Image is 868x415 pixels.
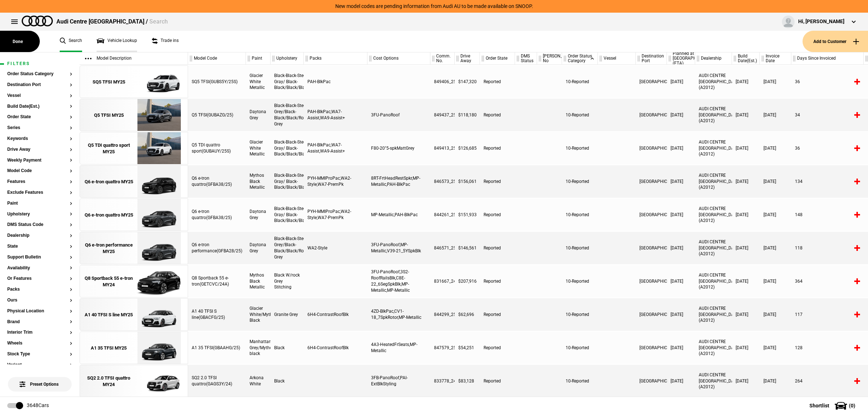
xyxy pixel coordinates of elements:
div: [DATE] [732,331,760,364]
section: Stock Type [7,352,72,363]
div: Comm. No. [430,52,454,65]
div: [DATE] [667,132,695,164]
div: [GEOGRAPHIC_DATA] [636,331,667,364]
section: Features [7,179,72,190]
div: Reported [480,165,515,198]
div: [GEOGRAPHIC_DATA] [636,365,667,397]
div: $54,251 [455,331,480,364]
div: PAH-BlkPac [304,65,367,98]
div: 8RT-FrtHeadRestSpkr,MP-Metallic,PAH-BlkPac [367,165,430,198]
div: Q5 TFSI MY25 [94,112,124,119]
div: Reported [480,331,515,364]
div: $62,696 [455,298,480,331]
img: Audi_GAGS3Y_24_EI_Z9Z9_PAI_3FB_(Nadin:_3FB_C42_PAI)_ext.png [134,365,184,398]
section: Order State [7,115,72,125]
section: Vessel [7,93,72,104]
button: Order State [7,115,72,120]
div: [DATE] [760,298,791,331]
div: AUDI CENTRE [GEOGRAPHIC_DATA] (A2012) [695,198,732,231]
section: Destination Port [7,82,72,93]
section: Upholstery [7,212,72,223]
div: Q5 TDI quattro sport(GUBAUY/25S) [188,132,246,164]
img: Audi_GFBA38_25_GX_6Y6Y_WA7_WA2_PAH_PYH_V39_QE2_VW5_(Nadin:_C03_PAH_PYH_QE2_SN8_V39_VW5_WA2_WA7)_e... [134,199,184,231]
img: Audi_GBAAHG_25_KR_H10E_4A3_6H4_6FB_(Nadin:_4A3_6FB_6H4_C42)_ext.png [134,332,184,364]
a: Trade ins [152,31,179,52]
section: Paint [7,201,72,212]
div: PYH-MMIProPac,WA2-Style,WA7-PremPk [304,198,367,231]
div: 10-Reported [562,132,598,164]
div: 10-Reported [562,198,598,231]
div: 3FB-PanoRoof,PAI-ExtBlkStyling [367,365,430,397]
a: Q5 TFSI MY25 [84,99,134,132]
div: 148 [791,198,864,231]
a: A1 35 TFSI MY25 [84,332,134,364]
button: Vessel [7,93,72,98]
div: AUDI CENTRE [GEOGRAPHIC_DATA] (A2012) [695,132,732,164]
div: Packs [304,52,367,65]
div: 3648 Cars [27,402,49,409]
button: Series [7,125,72,131]
div: Reported [480,65,515,98]
div: [DATE] [667,331,695,364]
div: [PERSON_NAME] No [537,52,562,65]
div: $147,320 [455,65,480,98]
button: Features [7,179,72,184]
div: Black-Black-Steel Gray/ Black-Black/Black/Black [271,198,304,231]
div: Manhattan Grey/Mythos black [246,331,271,364]
div: 4ZD-BlkPac,CV1-18_7SpkRotor,MP-Metallic [367,298,430,331]
span: Shortlist [809,403,829,408]
div: 849437_25 [430,99,455,131]
button: Drive Away [7,147,72,152]
div: [DATE] [760,132,791,164]
div: Order Status Category [562,52,597,65]
div: [DATE] [667,265,695,298]
button: Shortlist(0) [799,397,868,415]
div: Order State [480,52,515,65]
div: PAH-BlkPac,WA7-Assist,WA9-Assist+ [304,99,367,131]
div: Glacier White Metallic [246,132,271,164]
div: 3FU-PanoRoof,MP-Metallic,V39-21_5YSpkBlk [367,232,430,264]
section: Packs [7,287,72,298]
div: Paint [246,52,270,65]
div: [GEOGRAPHIC_DATA] [636,232,667,264]
span: ( 0 ) [849,403,855,408]
button: Stock Type [7,352,72,357]
div: [DATE] [760,198,791,231]
button: Physical Location [7,309,72,314]
div: Reported [480,265,515,298]
section: Availability [7,266,72,277]
div: AUDI CENTRE [GEOGRAPHIC_DATA] (A2012) [695,298,732,331]
section: Support Bulletin [7,255,72,266]
div: Q6 e-tron quattro MY25 [85,212,133,218]
div: Daytona Grey [246,99,271,131]
div: [GEOGRAPHIC_DATA] [636,99,667,131]
section: Physical Location [7,309,72,320]
div: Granite Grey [271,298,304,331]
img: Audi_GETCVC_24A_MP_0E0E_C8E_MP_WQS-1_2MB_3FU_3S2_(Nadin:_1XP_2MB_3FU_3S2_4ZD_6FJ_C30_C8E_N5K_WQS_... [134,265,184,298]
a: Search [60,31,82,52]
div: Days Since Invoiced [791,52,863,65]
div: 34 [791,99,864,131]
div: Hi, [PERSON_NAME] [798,18,844,25]
div: [DATE] [732,232,760,264]
div: Black-Black-Steel Gray/ Black-Black/Black/Black [271,165,304,198]
button: Variant [7,363,72,368]
section: Interior Trim [7,330,72,341]
div: Arkona White [246,365,271,397]
section: Build Date(Est.) [7,104,72,115]
div: [DATE] [732,65,760,98]
button: Build Date(Est.) [7,104,72,109]
div: A1 40 TFSI S line MY25 [85,312,133,318]
div: AUDI CENTRE [GEOGRAPHIC_DATA] (A2012) [695,365,732,397]
div: Reported [480,298,515,331]
button: Support Bulletin [7,255,72,260]
a: Vehicle Lookup [97,31,137,52]
div: 849413_25 [430,132,455,164]
button: DMS Status Code [7,222,72,227]
div: 10-Reported [562,65,598,98]
a: Q5 TDI quattro sport MY25 [84,132,134,165]
div: 10-Reported [562,331,598,364]
div: SQ5 TFSI MY25 [93,79,125,85]
section: Order Status Category [7,72,72,82]
button: Model Code [7,168,72,174]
